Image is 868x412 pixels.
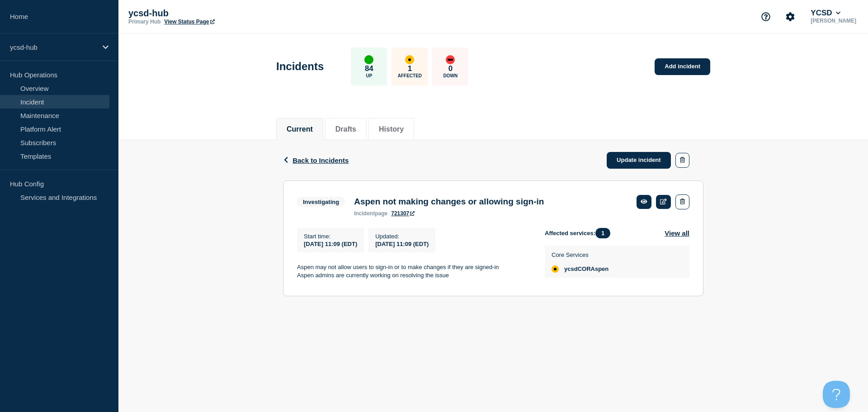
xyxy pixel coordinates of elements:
[292,156,349,164] span: Back to Incidents
[354,210,387,217] p: page
[809,18,858,24] p: [PERSON_NAME]
[365,64,373,73] p: 84
[128,19,160,25] p: Primary Hub
[379,125,404,133] button: History
[297,197,345,207] span: Investigating
[10,43,97,51] p: ycsd-hub
[128,8,309,19] p: ycsd-hub
[164,19,214,25] a: View Status Page
[545,228,615,238] span: Affected services:
[287,125,313,133] button: Current
[398,73,422,78] p: Affected
[408,64,412,73] p: 1
[665,228,689,238] button: View all
[552,265,559,273] div: affected
[405,55,414,64] div: affected
[364,55,373,64] div: up
[448,64,453,73] p: 0
[756,7,775,26] button: Support
[607,152,671,169] a: Update incident
[354,197,544,207] h3: Aspen not making changes or allowing sign-in
[304,233,357,240] p: Start time :
[443,73,458,78] p: Down
[335,125,356,133] button: Drafts
[564,265,609,273] span: ycsdCORAspen
[276,60,324,73] h1: Incidents
[297,271,530,279] p: Aspen admins are currently working on resolving the issue
[655,58,710,75] a: Add incident
[446,55,455,64] div: down
[304,241,357,247] span: [DATE] 11:09 (EDT)
[283,156,349,164] button: Back to Incidents
[366,73,372,78] p: Up
[297,263,530,271] p: Aspen may not allow users to sign-in or to make changes if they are signed-in
[781,7,800,26] button: Account settings
[375,233,429,240] p: Updated :
[354,210,375,217] span: incident
[552,251,609,258] p: Core Services
[823,381,850,408] iframe: Help Scout Beacon - Open
[391,210,415,217] a: 721307
[809,9,842,18] button: YCSD
[595,228,610,238] span: 1
[375,240,429,247] div: [DATE] 11:09 (EDT)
